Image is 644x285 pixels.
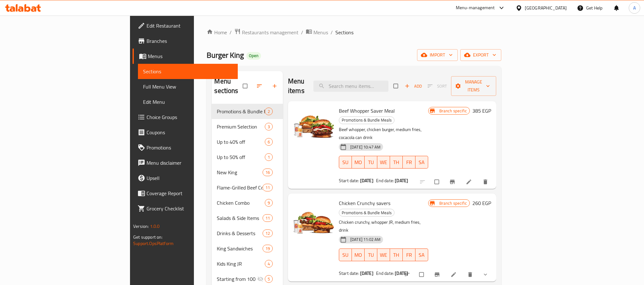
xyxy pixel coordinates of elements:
[138,64,237,79] a: Sections
[405,158,413,167] span: FR
[150,222,160,230] span: 1.0.0
[147,174,232,182] span: Upsell
[217,199,264,207] span: Chicken Combo
[367,250,375,260] span: TU
[133,239,174,248] a: Support.OpsPlatform
[377,156,390,169] button: WE
[339,209,394,216] div: Promotions & Bundle Meals
[133,33,237,49] a: Branches
[437,108,469,114] span: Branch specific
[313,29,328,36] span: Menus
[380,250,387,260] span: WE
[265,124,272,130] span: 3
[415,268,429,281] span: Select to update
[380,158,387,167] span: WE
[339,176,359,185] span: Start date:
[400,268,415,282] button: sort-choices
[339,269,359,277] span: Start date:
[376,176,394,185] span: End date:
[212,119,283,134] div: Premium Selection3
[393,250,400,260] span: TH
[138,94,237,109] a: Edit Menu
[212,134,283,149] div: Up to 40% off6
[263,230,272,236] span: 12
[430,268,445,282] button: Branch-specific-item
[246,52,261,60] div: Open
[147,205,232,212] span: Grocery Checklist
[263,185,272,191] span: 11
[217,260,264,268] span: Kids King JR
[525,4,567,11] div: [GEOGRAPHIC_DATA]
[217,169,262,176] span: New King
[263,169,272,176] span: 16
[395,176,408,185] b: [DATE]
[265,260,273,268] div: items
[418,158,426,167] span: SA
[217,245,262,252] span: King Sandwiches
[417,49,458,61] button: import
[147,37,232,45] span: Branches
[217,229,262,237] span: Drinks & Desserts
[390,80,403,92] span: Select section
[217,138,264,146] span: Up to 40% off
[133,170,237,186] a: Upsell
[415,249,428,261] button: SA
[217,214,262,222] span: Salads & Side Items
[339,156,352,169] button: SU
[246,53,261,58] span: Open
[331,29,333,36] li: /
[217,108,264,115] span: Promotions & Bundle Meals
[263,229,273,237] div: items
[265,275,273,283] div: items
[263,169,273,176] div: items
[354,158,362,167] span: MO
[348,236,383,242] span: [DATE] 11:02 AM
[403,249,415,261] button: FR
[217,153,264,161] span: Up to 50% off
[133,201,237,216] a: Grocery Checklist
[212,195,283,210] div: Chicken Combo9
[257,276,264,282] svg: Inactive section
[147,22,232,30] span: Edit Restaurant
[212,256,283,271] div: Kids King JR4
[268,79,283,93] button: Add section
[418,250,426,260] span: SA
[265,154,272,160] span: 1
[422,51,453,59] span: import
[352,156,365,169] button: MO
[212,226,283,241] div: Drinks & Desserts12
[360,176,373,185] b: [DATE]
[265,200,272,206] span: 9
[265,261,272,267] span: 4
[138,79,237,94] a: Full Menu View
[339,209,394,216] span: Promotions & Bundle Meals
[133,186,237,201] a: Coverage Report
[301,29,303,36] li: /
[133,140,237,155] a: Promotions
[133,222,149,230] span: Version:
[212,104,283,119] div: Promotions & Bundle Meals2
[147,144,232,151] span: Promotions
[390,249,403,261] button: TH
[212,165,283,180] div: New King16
[339,126,428,142] p: Beef whopper, chicken burger, medium fries, cocacola can drink
[293,106,334,147] img: Beef Whopper Saver Meal
[133,155,237,170] a: Menu disclaimer
[472,106,491,115] h6: 385 EGP
[265,139,272,145] span: 6
[405,83,422,90] span: Add
[217,275,257,283] div: Starting from 100
[265,109,272,115] span: 2
[405,250,413,260] span: FR
[376,269,394,277] span: End date:
[403,81,423,91] button: Add
[212,149,283,165] div: Up to 50% off1
[217,123,264,130] div: Premium Selection
[437,200,469,206] span: Branch specific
